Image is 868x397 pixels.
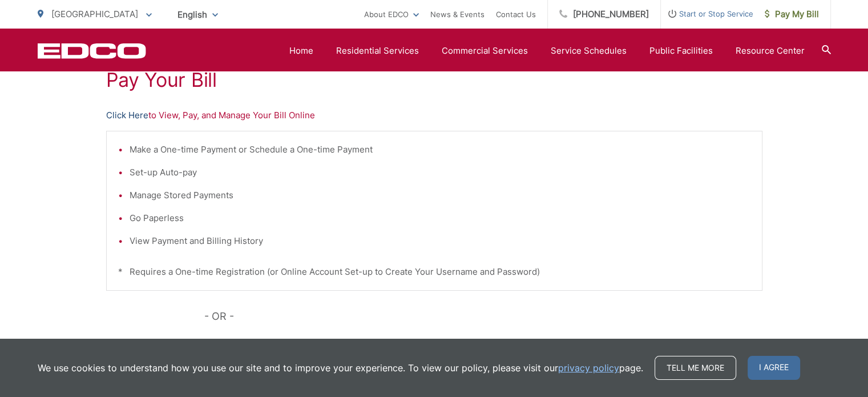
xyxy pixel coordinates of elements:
p: to View, Pay, and Manage Your Bill Online [106,109,762,122]
p: We use cookies to understand how you use our site and to improve your experience. To view our pol... [38,361,643,375]
a: privacy policy [558,361,619,375]
li: Set-up Auto-pay [130,166,750,179]
h1: Pay Your Bill [106,69,762,91]
a: EDCD logo. Return to the homepage. [38,43,146,59]
a: Home [289,44,313,58]
p: to Make a One-time Payment Only Online [106,336,762,350]
p: - OR - [204,308,762,325]
span: [GEOGRAPHIC_DATA] [51,9,138,19]
a: Click Here [106,109,148,122]
a: Contact Us [496,7,536,21]
a: Public Facilities [649,44,713,58]
a: Commercial Services [442,44,528,58]
li: Go Paperless [130,211,750,225]
li: View Payment and Billing History [130,234,750,248]
a: Service Schedules [551,44,627,58]
p: * Requires a One-time Registration (or Online Account Set-up to Create Your Username and Password) [118,265,750,279]
a: About EDCO [364,7,419,21]
span: English [169,5,227,25]
a: Click Here [106,336,148,350]
a: Residential Services [336,44,419,58]
a: News & Events [430,7,485,21]
li: Manage Stored Payments [130,189,750,202]
li: Make a One-time Payment or Schedule a One-time Payment [130,143,750,157]
a: Resource Center [736,44,805,58]
span: Pay My Bill [765,7,819,21]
